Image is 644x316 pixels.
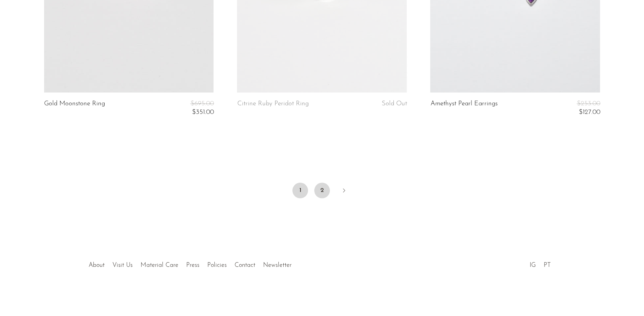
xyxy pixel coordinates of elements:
[314,183,330,198] a: 2
[89,262,105,268] a: About
[237,100,308,107] a: Citrine Ruby Peridot Ring
[430,100,497,116] a: Amethyst Pearl Earrings
[44,100,105,116] a: Gold Moonstone Ring
[235,262,255,268] a: Contact
[112,262,133,268] a: Visit Us
[190,100,213,107] span: $695.00
[336,183,352,200] a: Next
[186,262,199,268] a: Press
[192,109,213,115] span: $351.00
[529,262,535,268] a: IG
[543,262,550,268] a: PT
[578,109,600,115] span: $127.00
[576,100,600,107] span: $253.00
[381,100,407,107] span: Sold Out
[85,256,295,271] ul: Quick links
[292,183,308,198] span: 1
[525,256,554,271] ul: Social Medias
[141,262,178,268] a: Material Care
[207,262,227,268] a: Policies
